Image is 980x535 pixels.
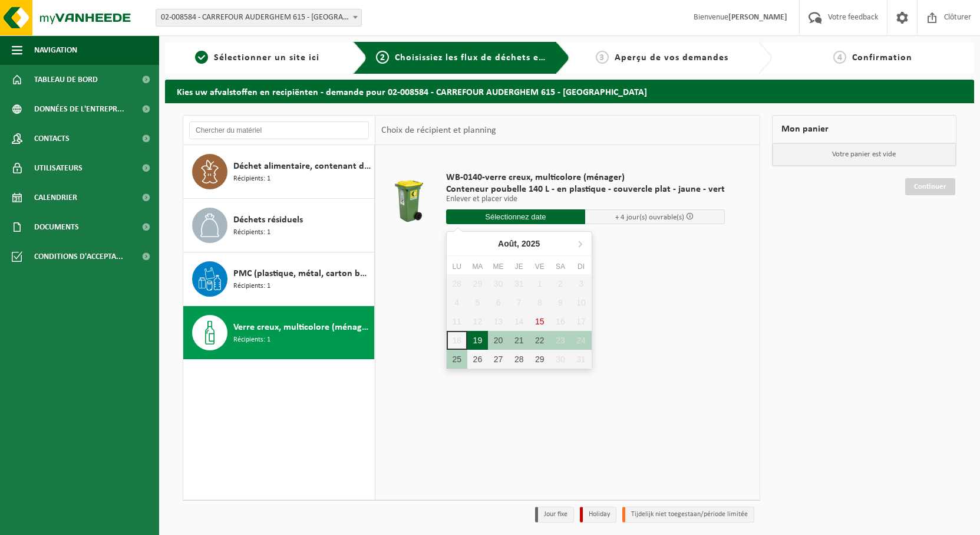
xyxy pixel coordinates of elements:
span: WB-0140-verre creux, multicolore (ménager) [446,172,725,183]
li: Tijdelijk niet toegestaan/période limitée [622,507,754,523]
div: 22 [529,331,550,350]
span: Utilisateurs [34,153,83,183]
span: Récipients: 1 [233,334,270,346]
div: Di [571,261,592,273]
a: Continuer [905,178,955,195]
span: Tableau de bord [34,65,98,94]
strong: [PERSON_NAME] [728,13,787,22]
div: Sa [550,261,570,273]
input: Chercher du matériel [189,122,369,139]
p: Enlever et placer vide [446,195,725,204]
div: 20 [488,331,509,350]
span: 1 [195,51,208,64]
span: Calendrier [34,183,77,212]
div: 29 [529,350,550,369]
span: Récipients: 1 [233,173,270,185]
span: Conteneur poubelle 140 L - en plastique - couvercle plat - jaune - vert [446,183,725,195]
span: Données de l'entrepr... [34,94,124,124]
span: Récipients: 1 [233,227,270,238]
div: 21 [509,331,529,350]
span: 2 [376,51,389,64]
div: 26 [467,350,488,369]
a: 1Sélectionner un site ici [171,51,344,65]
span: Conditions d'accepta... [34,242,123,271]
button: PMC (plastique, métal, carton boisson) (industriel) Récipients: 1 [183,252,375,306]
li: Jour fixe [535,507,574,523]
div: Choix de récipient et planning [375,116,502,145]
span: 02-008584 - CARREFOUR AUDERGHEM 615 - AUDERGHEM [156,9,361,26]
div: 25 [447,350,467,369]
span: 4 [833,51,846,64]
span: PMC (plastique, métal, carton boisson) (industriel) [233,267,371,281]
div: 19 [467,331,488,350]
span: 02-008584 - CARREFOUR AUDERGHEM 615 - AUDERGHEM [156,9,362,27]
i: 2025 [522,239,540,248]
div: Août, [493,234,545,253]
span: 3 [596,51,609,64]
span: Documents [34,212,79,242]
div: Ve [529,261,550,273]
input: Sélectionnez date [446,209,586,224]
div: Ma [467,261,488,273]
span: Déchets résiduels [233,213,303,227]
span: Choisissiez les flux de déchets et récipients [395,53,591,63]
div: 28 [509,350,529,369]
div: 27 [488,350,509,369]
h2: Kies uw afvalstoffen en recipiënten - demande pour 02-008584 - CARREFOUR AUDERGHEM 615 - [GEOGRAP... [165,80,974,103]
span: Contacts [34,124,70,153]
div: Lu [447,261,467,273]
div: Me [488,261,509,273]
span: Déchet alimentaire, contenant des produits d'origine animale, emballage mélangé (sans verre), cat 3 [233,159,371,173]
button: Verre creux, multicolore (ménager) Récipients: 1 [183,306,375,359]
span: Navigation [34,35,77,65]
span: Confirmation [852,53,912,63]
span: Aperçu de vos demandes [615,53,728,63]
span: Verre creux, multicolore (ménager) [233,320,371,334]
button: Déchet alimentaire, contenant des produits d'origine animale, emballage mélangé (sans verre), cat... [183,145,375,199]
span: Sélectionner un site ici [214,53,319,63]
span: + 4 jour(s) ouvrable(s) [615,214,684,221]
span: Récipients: 1 [233,281,270,292]
button: Déchets résiduels Récipients: 1 [183,199,375,252]
p: Votre panier est vide [773,143,956,166]
div: Je [509,261,529,273]
div: Mon panier [772,115,956,143]
li: Holiday [580,507,616,523]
